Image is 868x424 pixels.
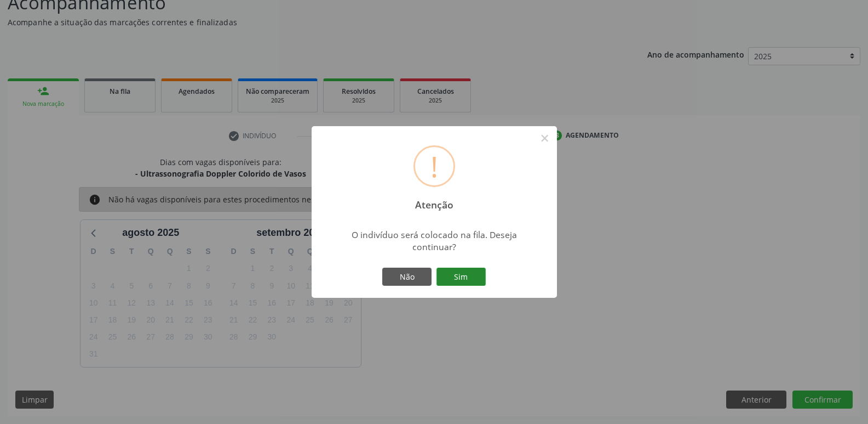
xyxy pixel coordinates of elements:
button: Sim [436,268,486,286]
button: Close this dialog [536,129,554,148]
h2: Atenção [405,191,463,211]
div: O indivíduo será colocado na fila. Deseja continuar? [337,229,531,253]
button: Não [382,268,432,286]
div: ! [430,147,438,185]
